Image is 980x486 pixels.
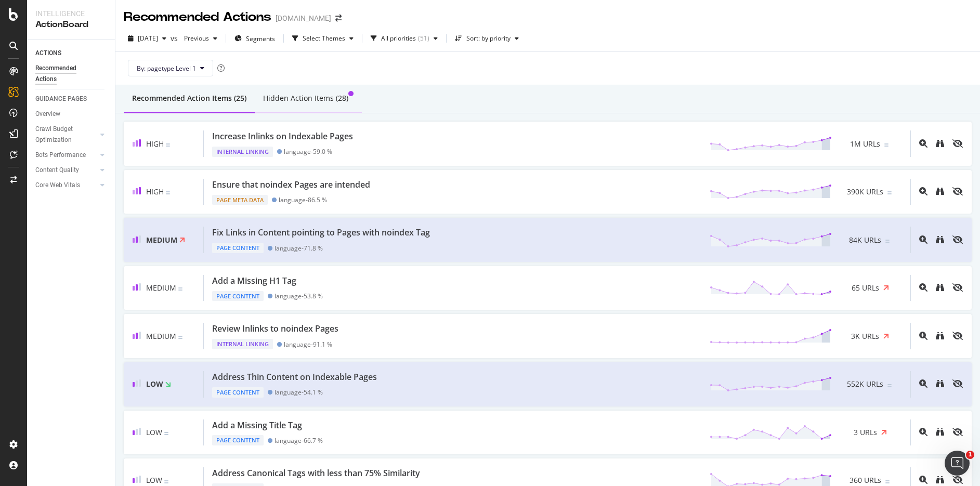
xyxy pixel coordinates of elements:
[850,475,881,485] span: 360 URLs
[164,480,168,483] img: Equal
[335,15,342,22] div: arrow-right-arrow-left
[919,139,927,148] div: magnifying-glass-plus
[212,387,264,398] div: Page Content
[451,30,523,47] button: Sort: by priority
[275,388,323,396] div: language - 54.1 %
[849,235,881,245] span: 84K URLs
[284,148,332,155] div: language - 59.0 %
[936,379,944,389] a: binoculars
[847,379,883,389] span: 552K URLs
[246,34,275,43] span: Segments
[171,33,180,44] span: vs
[132,93,246,103] div: Recommended Action Items (25)
[212,195,268,205] div: Page Meta Data
[180,34,209,43] span: Previous
[884,143,888,147] img: Equal
[212,435,264,445] div: Page Content
[952,379,963,388] div: eye-slash
[146,235,177,245] span: Medium
[847,187,883,197] span: 390K URLs
[212,275,296,287] div: Add a Missing H1 Tag
[35,124,90,146] div: Crawl Budget Optimization
[919,235,927,244] div: magnifying-glass-plus
[279,196,327,204] div: language - 86.5 %
[35,48,108,59] a: ACTIONS
[966,451,974,459] span: 1
[35,109,60,120] div: Overview
[35,150,86,161] div: Bots Performance
[936,332,944,340] div: binoculars
[35,150,97,161] a: Bots Performance
[275,292,323,300] div: language - 53.8 %
[936,379,944,388] div: binoculars
[138,34,158,43] span: 2025 Aug. 16th
[35,165,79,176] div: Content Quality
[851,331,879,341] span: 3K URLs
[146,331,176,341] span: Medium
[35,48,61,59] div: ACTIONS
[35,180,80,191] div: Core Web Vitals
[212,130,353,142] div: Increase Inlinks on Indexable Pages
[212,371,377,383] div: Address Thin Content on Indexable Pages
[936,428,944,436] div: binoculars
[146,475,162,485] span: Low
[919,476,927,484] div: magnifying-glass-plus
[945,451,970,476] iframe: Intercom live chat
[212,323,338,335] div: Review Inlinks to noindex Pages
[146,427,162,437] span: Low
[35,165,97,176] a: Content Quality
[212,467,420,479] div: Address Canonical Tags with less than 75% Similarity
[128,60,213,76] button: By: pagetype Level 1
[146,139,164,149] span: High
[164,432,168,435] img: Equal
[885,480,890,483] img: Equal
[124,30,171,47] button: [DATE]
[35,124,97,146] a: Crawl Budget Optimization
[885,240,890,243] img: Equal
[952,139,963,148] div: eye-slash
[166,191,170,194] img: Equal
[936,139,944,149] a: binoculars
[178,336,182,339] img: Equal
[35,19,107,31] div: ActionBoard
[887,384,892,387] img: Equal
[303,35,345,42] div: Select Themes
[367,30,442,47] button: All priorities(51)
[936,235,944,245] a: binoculars
[887,191,892,194] img: Equal
[854,427,877,438] span: 3 URLs
[466,35,511,42] div: Sort: by priority
[275,244,323,252] div: language - 71.8 %
[212,419,302,431] div: Add a Missing Title Tag
[418,35,429,42] div: ( 51 )
[850,139,880,149] span: 1M URLs
[919,428,927,436] div: magnifying-glass-plus
[952,283,963,292] div: eye-slash
[288,30,358,47] button: Select Themes
[230,30,279,47] button: Segments
[284,340,332,348] div: language - 91.1 %
[936,187,944,195] div: binoculars
[919,187,927,195] div: magnifying-glass-plus
[180,30,221,47] button: Previous
[952,187,963,195] div: eye-slash
[212,147,273,157] div: Internal Linking
[952,235,963,244] div: eye-slash
[137,64,196,73] span: By: pagetype Level 1
[212,227,430,239] div: Fix Links in Content pointing to Pages with noindex Tag
[852,283,879,293] span: 65 URLs
[381,35,416,42] div: All priorities
[276,13,331,23] div: [DOMAIN_NAME]
[936,476,944,484] div: binoculars
[936,187,944,196] a: binoculars
[952,428,963,436] div: eye-slash
[936,283,944,292] div: binoculars
[166,143,170,147] img: Equal
[263,93,348,103] div: Hidden Action Items (28)
[212,179,370,191] div: Ensure that noindex Pages are intended
[178,287,182,291] img: Equal
[936,475,944,485] a: binoculars
[919,332,927,340] div: magnifying-glass-plus
[146,379,163,389] span: Low
[919,283,927,292] div: magnifying-glass-plus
